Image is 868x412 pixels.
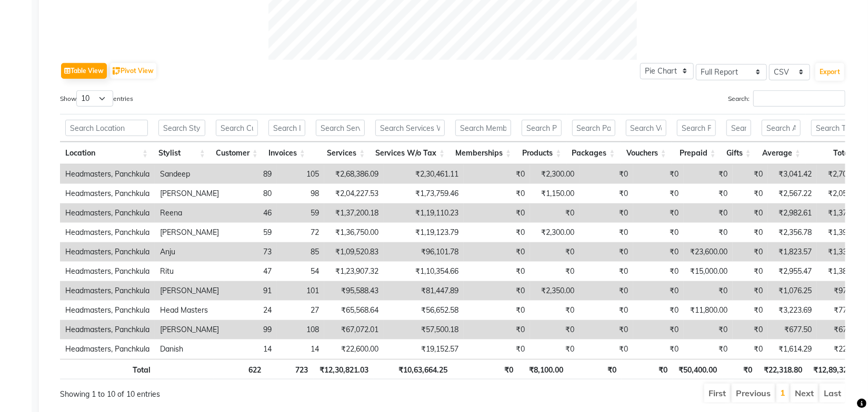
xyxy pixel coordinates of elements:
[277,223,324,242] td: 72
[224,203,277,223] td: 46
[384,164,464,184] td: ₹2,30,461.11
[214,359,266,379] th: 622
[464,339,530,359] td: ₹0
[733,339,768,359] td: ₹0
[768,281,817,301] td: ₹1,076.25
[516,142,566,164] th: Products: activate to sort column ascending
[768,164,817,184] td: ₹3,041.42
[155,262,224,281] td: Ritu
[450,142,516,164] th: Memberships: activate to sort column ascending
[733,281,768,301] td: ₹0
[580,242,633,262] td: ₹0
[316,120,365,136] input: Search Services
[155,164,224,184] td: Sandeep
[455,120,511,136] input: Search Memberships
[155,301,224,320] td: Head Masters
[762,120,801,136] input: Search Average
[224,339,277,359] td: 14
[768,184,817,203] td: ₹2,567.22
[672,142,721,164] th: Prepaid: activate to sort column ascending
[277,184,324,203] td: 98
[464,203,530,223] td: ₹0
[684,339,733,359] td: ₹0
[60,242,155,262] td: Headmasters, Panchkula
[216,120,258,136] input: Search Customer
[370,142,450,164] th: Services W/o Tax: activate to sort column ascending
[384,184,464,203] td: ₹1,73,759.46
[768,301,817,320] td: ₹3,223.69
[61,63,107,79] button: Table View
[522,120,561,136] input: Search Products
[733,301,768,320] td: ₹0
[224,164,277,184] td: 89
[277,262,324,281] td: 54
[384,203,464,223] td: ₹1,19,110.23
[464,320,530,339] td: ₹0
[268,120,305,136] input: Search Invoices
[464,301,530,320] td: ₹0
[60,301,155,320] td: Headmasters, Panchkula
[807,359,868,379] th: ₹12,89,321.03
[324,320,384,339] td: ₹67,072.01
[60,339,155,359] td: Headmasters, Panchkula
[76,90,113,107] select: Showentries
[158,120,205,136] input: Search Stylist
[60,164,155,184] td: Headmasters, Panchkula
[155,320,224,339] td: [PERSON_NAME]
[733,223,768,242] td: ₹0
[155,203,224,223] td: Reena
[277,281,324,301] td: 101
[224,184,277,203] td: 80
[568,359,621,379] th: ₹0
[580,223,633,242] td: ₹0
[530,184,580,203] td: ₹1,150.00
[580,281,633,301] td: ₹0
[277,339,324,359] td: 14
[723,359,758,379] th: ₹0
[728,90,845,107] label: Search:
[530,320,580,339] td: ₹0
[733,203,768,223] td: ₹0
[621,142,672,164] th: Vouchers: activate to sort column ascending
[324,203,384,223] td: ₹1,37,200.18
[633,203,684,223] td: ₹0
[684,164,733,184] td: ₹0
[324,281,384,301] td: ₹95,588.43
[314,359,374,379] th: ₹12,30,821.03
[530,242,580,262] td: ₹0
[684,301,733,320] td: ₹11,800.00
[384,320,464,339] td: ₹57,500.18
[580,184,633,203] td: ₹0
[580,262,633,281] td: ₹0
[60,262,155,281] td: Headmasters, Panchkula
[726,120,751,136] input: Search Gifts
[633,320,684,339] td: ₹0
[464,223,530,242] td: ₹0
[384,242,464,262] td: ₹96,101.78
[622,359,673,379] th: ₹0
[753,90,845,107] input: Search:
[684,262,733,281] td: ₹15,000.00
[530,339,580,359] td: ₹0
[263,142,311,164] th: Invoices: activate to sort column ascending
[684,223,733,242] td: ₹0
[518,359,568,379] th: ₹8,100.00
[155,339,224,359] td: Danish
[60,359,156,379] th: Total
[324,223,384,242] td: ₹1,36,750.00
[580,164,633,184] td: ₹0
[60,223,155,242] td: Headmasters, Panchkula
[572,120,615,136] input: Search Packages
[684,184,733,203] td: ₹0
[464,164,530,184] td: ₹0
[60,203,155,223] td: Headmasters, Panchkula
[277,203,324,223] td: 59
[384,301,464,320] td: ₹56,652.58
[384,339,464,359] td: ₹19,152.57
[277,164,324,184] td: 105
[464,262,530,281] td: ₹0
[277,320,324,339] td: 108
[375,120,445,136] input: Search Services W/o Tax
[758,359,807,379] th: ₹22,318.80
[677,120,716,136] input: Search Prepaid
